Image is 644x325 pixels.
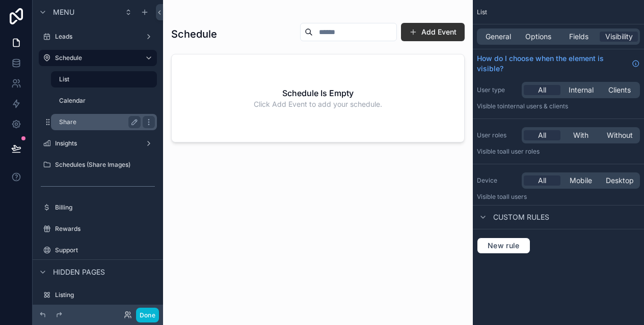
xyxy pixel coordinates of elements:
[55,246,155,254] label: Support
[569,85,594,95] span: Internal
[51,93,157,109] a: Calendar
[39,28,157,45] a: Leads
[503,147,540,155] span: All user roles
[484,241,524,250] span: New rule
[538,85,546,95] span: All
[59,118,137,126] label: Share
[606,175,634,186] span: Desktop
[55,161,155,169] label: Schedules (Share Images)
[55,225,155,233] label: Rewards
[573,130,588,140] span: With
[55,291,155,299] label: Listing
[39,135,157,152] a: Insights
[59,75,151,83] label: List
[608,85,631,95] span: Clients
[59,97,155,105] label: Calendar
[477,53,640,74] a: How do I choose when the element is visible?
[503,102,568,110] span: Internal users & clients
[569,32,588,42] span: Fields
[39,157,157,173] a: Schedules (Share Images)
[477,131,518,139] label: User roles
[39,199,157,216] a: Billing
[486,32,511,42] span: General
[53,7,74,17] span: Menu
[55,139,141,147] label: Insights
[39,221,157,237] a: Rewards
[477,102,640,110] p: Visible to
[136,308,159,322] button: Done
[605,32,633,42] span: Visibility
[39,50,157,66] a: Schedule
[39,287,157,303] a: Listing
[503,193,527,200] span: all users
[55,203,155,212] label: Billing
[51,114,157,130] a: Share
[477,176,518,185] label: Device
[55,54,137,62] label: Schedule
[55,33,141,41] label: Leads
[493,212,549,222] span: Custom rules
[477,147,640,156] p: Visible to
[538,175,546,186] span: All
[53,267,105,277] span: Hidden pages
[538,130,546,140] span: All
[477,238,530,254] button: New rule
[39,242,157,258] a: Support
[477,86,518,94] label: User type
[525,32,551,42] span: Options
[477,193,640,201] p: Visible to
[477,8,487,16] span: List
[570,175,592,186] span: Mobile
[51,71,157,87] a: List
[607,130,633,140] span: Without
[477,53,628,74] span: How do I choose when the element is visible?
